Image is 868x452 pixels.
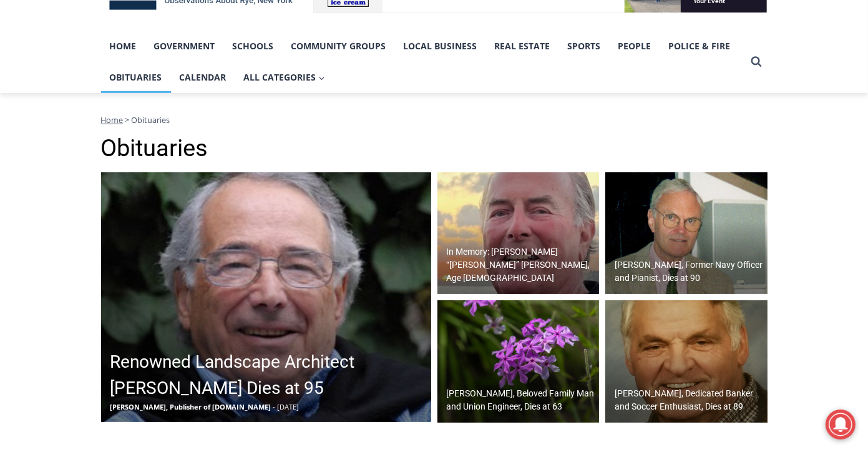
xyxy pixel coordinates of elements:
a: In Memory: [PERSON_NAME] “[PERSON_NAME]” [PERSON_NAME], Age [DEMOGRAPHIC_DATA] [437,172,600,295]
img: (PHOTO: Kim Eierman of EcoBeneficial designed and oversaw the installation of native plant beds f... [437,300,600,423]
h4: Book [PERSON_NAME]'s Good Humor for Your Event [380,13,434,48]
a: Calendar [171,62,235,93]
h2: Renowned Landscape Architect [PERSON_NAME] Dies at 95 [110,349,428,401]
span: > [125,114,130,125]
img: Obituary - Simeon Kovacic [605,300,768,423]
h2: [PERSON_NAME], Former Navy Officer and Pianist, Dies at 90 [615,258,764,285]
h1: Obituaries [101,134,768,163]
a: Intern @ [DOMAIN_NAME] [300,121,605,155]
img: Obituary - Peter George Rolland [101,172,431,422]
a: [PERSON_NAME], Former Navy Officer and Pianist, Dies at 90 [605,172,768,295]
a: Police & Fire [660,31,739,62]
a: Book [PERSON_NAME]'s Good Humor for Your Event [371,4,451,57]
span: [PERSON_NAME], Publisher of [DOMAIN_NAME] [110,402,271,411]
a: Community Groups [283,31,395,62]
div: "[PERSON_NAME] and I covered the [DATE] Parade, which was a really eye opening experience as I ha... [315,1,590,121]
nav: Breadcrumbs [101,114,768,126]
div: Birthdays, Graduations, Any Private Event [82,22,308,34]
button: View Search Form [745,51,768,73]
a: People [610,31,660,62]
a: Local Business [395,31,486,62]
span: Open Tues. - Sun. [PHONE_NUMBER] [4,129,122,176]
span: Obituaries [132,114,170,125]
a: Sports [559,31,610,62]
a: Renowned Landscape Architect [PERSON_NAME] Dies at 95 [PERSON_NAME], Publisher of [DOMAIN_NAME] -... [101,172,431,422]
a: [PERSON_NAME], Dedicated Banker and Soccer Enthusiast, Dies at 89 [605,300,768,423]
a: Home [101,31,145,62]
nav: Primary Navigation [101,31,745,94]
a: Schools [224,31,283,62]
span: Intern @ [DOMAIN_NAME] [326,124,578,152]
a: Obituaries [101,62,171,93]
a: [PERSON_NAME], Beloved Family Man and Union Engineer, Dies at 63 [437,300,600,423]
a: Real Estate [486,31,559,62]
h2: [PERSON_NAME], Beloved Family Man and Union Engineer, Dies at 63 [447,387,597,413]
span: - [273,402,276,411]
button: Child menu of All Categories [235,62,334,93]
div: "clearly one of the favorites in the [GEOGRAPHIC_DATA] neighborhood" [128,78,177,149]
span: [DATE] [278,402,300,411]
h2: In Memory: [PERSON_NAME] “[PERSON_NAME]” [PERSON_NAME], Age [DEMOGRAPHIC_DATA] [447,245,597,285]
a: Home [101,114,124,125]
a: Government [145,31,224,62]
a: Open Tues. - Sun. [PHONE_NUMBER] [1,125,125,155]
h2: [PERSON_NAME], Dedicated Banker and Soccer Enthusiast, Dies at 89 [615,387,764,413]
img: Obituary - Richard Dick Austin Langeloh - 2 large [437,172,600,295]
